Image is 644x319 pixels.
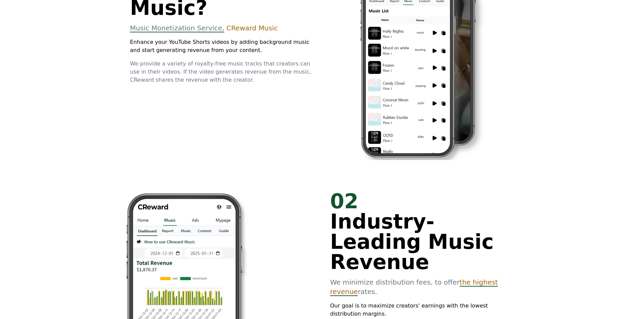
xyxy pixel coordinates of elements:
[330,191,514,211] div: 02
[226,24,278,32] span: CReward Music
[330,278,498,296] span: the highest revenue
[130,60,311,83] span: We provide a variety of royalty-free music tracks that creators can use in their videos. If the v...
[130,24,224,32] span: Music Monetization Service,
[330,210,494,274] span: Industry-Leading Music Revenue
[330,302,514,318] p: Our goal is to maximize creators' earnings with the lowest distribution margins.
[130,38,314,54] p: Enhance your YouTube Shorts videos by adding background music and start generating revenue from y...
[330,277,514,296] p: We minimize distribution fees, to offer rates.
